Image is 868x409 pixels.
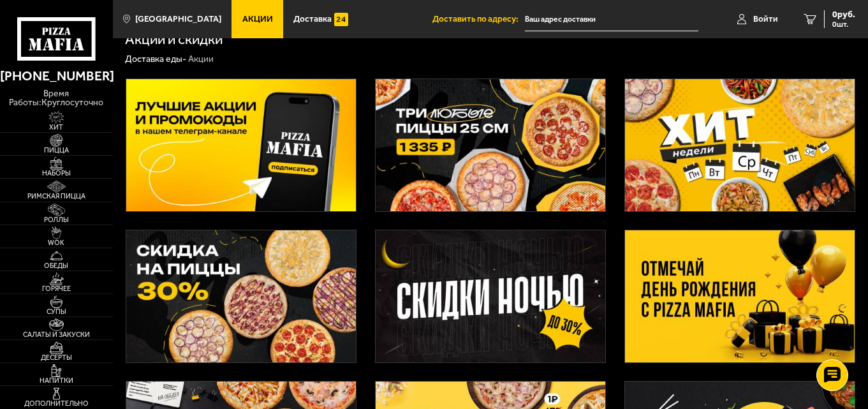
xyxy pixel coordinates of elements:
input: Ваш адрес доставки [525,8,698,31]
div: Акции [188,54,214,65]
span: Акции [242,15,273,24]
span: Доставка [293,15,332,24]
h1: Акции и скидки [125,33,223,47]
span: 0 шт. [832,20,855,28]
span: 0 руб. [832,10,855,19]
span: Доставить по адресу: [432,15,525,24]
span: [GEOGRAPHIC_DATA] [135,15,221,24]
span: Войти [753,15,778,24]
a: Доставка еды- [125,54,186,64]
img: 15daf4d41897b9f0e9f617042186c801.svg [334,13,348,26]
